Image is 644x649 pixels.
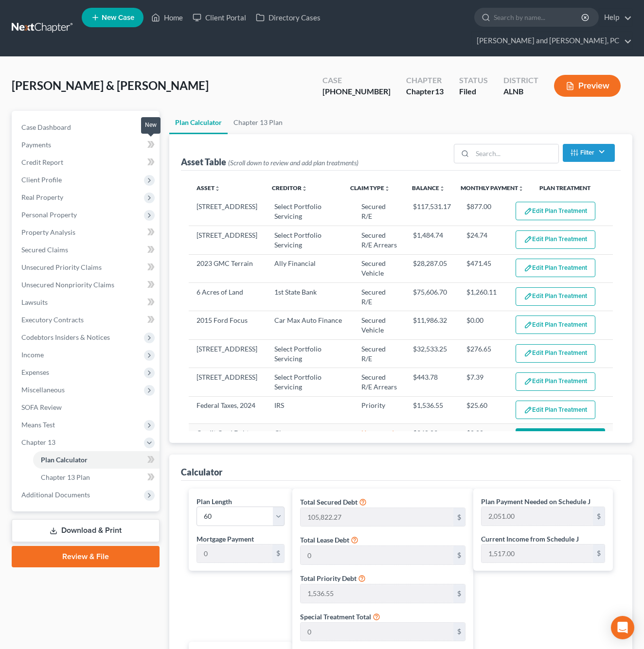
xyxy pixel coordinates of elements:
span: Plan Calculator [41,456,88,464]
td: $75,606.70 [405,283,459,311]
div: Open Intercom Messenger [611,616,634,639]
a: Plan Calculator [169,111,228,134]
a: Lawsuits [14,294,160,311]
button: Preview [554,75,621,97]
td: $471.45 [459,254,508,282]
a: Review & File [12,546,160,567]
td: Select Portfolio Servicing [267,368,354,396]
td: Secured R/E [354,283,405,311]
a: Executory Contracts [14,311,160,329]
a: Home [146,9,188,26]
td: $276.65 [459,339,508,368]
span: 13 [435,87,444,96]
td: Secured R/E Arrears [354,226,405,254]
div: Filed [459,86,488,97]
button: Filter [563,144,615,162]
div: Calculator [181,466,222,478]
span: [PERSON_NAME] & [PERSON_NAME] [12,78,209,92]
td: [STREET_ADDRESS] [189,368,267,396]
td: Secured Vehicle [354,311,405,339]
label: Plan Payment Needed on Schedule J [481,496,590,507]
img: edit-pencil-c1479a1de80d8dea1e2430c2f745a3c6a07e9d7aa2eeffe225670001d78357a8.svg [524,377,532,386]
label: Total Lease Debt [300,535,349,545]
a: Assetunfold_more [197,184,220,192]
a: Balanceunfold_more [412,184,445,192]
td: Secured R/E Arrears [354,368,405,396]
button: Edit Plan Treatment [516,372,595,391]
div: ALNB [503,86,538,97]
button: Edit Plan Treatment [516,287,595,306]
button: Edit Plan Treatment [516,230,595,249]
td: [STREET_ADDRESS] [189,198,267,226]
span: Personal Property [21,210,77,219]
a: SOFA Review [14,399,160,416]
a: Secured Claims [14,241,160,259]
span: Miscellaneous [21,386,65,394]
td: $11,986.32 [405,311,459,339]
a: [PERSON_NAME] and [PERSON_NAME], PC [472,32,632,50]
td: $443.78 [405,368,459,396]
td: Chase [267,424,354,451]
td: $0.00 [459,311,508,339]
div: Asset Table [181,156,358,168]
div: New [141,117,161,133]
td: Select Portfolio Servicing [267,226,354,254]
i: unfold_more [439,186,445,192]
td: Select Portfolio Servicing [267,198,354,226]
button: Edit Plan Treatment [516,259,595,277]
a: Case Dashboard [14,119,160,136]
button: Edit Plan Treatment [516,344,595,363]
a: Download & Print [12,519,160,542]
span: Codebtors Insiders & Notices [21,333,110,341]
div: $ [593,544,605,563]
button: Add Special Treatment [516,428,605,446]
img: edit-pencil-c1479a1de80d8dea1e2430c2f745a3c6a07e9d7aa2eeffe225670001d78357a8.svg [524,264,532,272]
div: $ [453,584,465,603]
img: edit-pencil-c1479a1de80d8dea1e2430c2f745a3c6a07e9d7aa2eeffe225670001d78357a8.svg [524,292,532,300]
span: Property Analysis [21,228,75,236]
img: edit-pencil-c1479a1de80d8dea1e2430c2f745a3c6a07e9d7aa2eeffe225670001d78357a8.svg [524,321,532,329]
td: $948.09 [405,424,459,451]
div: $ [453,623,465,641]
a: Unsecured Priority Claims [14,259,160,276]
td: $25.60 [459,396,508,423]
div: $ [593,507,605,526]
label: Total Secured Debt [300,497,358,507]
td: 2015 Ford Focus [189,311,267,339]
td: 1st State Bank [267,283,354,311]
img: edit-pencil-c1479a1de80d8dea1e2430c2f745a3c6a07e9d7aa2eeffe225670001d78357a8.svg [524,349,532,357]
td: Federal Taxes, 2024 [189,396,267,423]
span: Real Property [21,193,63,201]
td: Select Portfolio Servicing [267,339,354,368]
a: Payments [14,136,160,154]
a: Creditorunfold_more [272,184,307,192]
td: $28,287.05 [405,254,459,282]
div: $ [453,508,465,526]
span: Secured Claims [21,246,68,254]
div: $ [453,546,465,564]
span: Payments [21,140,51,149]
img: edit-pencil-c1479a1de80d8dea1e2430c2f745a3c6a07e9d7aa2eeffe225670001d78357a8.svg [524,406,532,414]
td: Secured R/E [354,339,405,368]
div: $ [272,544,284,563]
span: New Case [102,14,134,21]
input: 0.00 [197,544,272,563]
span: Chapter 13 Plan [41,473,90,481]
label: Plan Length [197,496,232,507]
span: SOFA Review [21,403,62,411]
i: unfold_more [384,186,390,192]
span: Expenses [21,368,49,376]
div: Chapter [406,75,444,86]
button: Edit Plan Treatment [516,202,595,220]
td: Secured R/E [354,198,405,226]
a: Claim Typeunfold_more [350,184,390,192]
a: Plan Calculator [33,451,160,469]
span: Executory Contracts [21,316,84,324]
a: Property Analysis [14,224,160,241]
a: Chapter 13 Plan [228,111,288,134]
label: Mortgage Payment [197,534,254,544]
td: $877.00 [459,198,508,226]
span: Income [21,351,44,359]
input: 0.00 [301,584,453,603]
a: Credit Report [14,154,160,171]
